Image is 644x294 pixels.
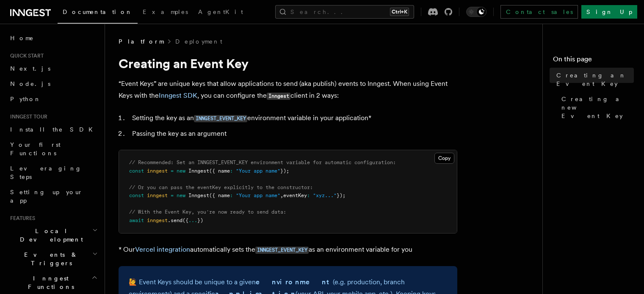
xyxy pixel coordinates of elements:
a: Vercel integration [135,245,190,253]
span: await [129,217,144,223]
button: Copy [434,153,454,164]
span: : [230,192,233,198]
span: Inngest Functions [7,274,91,291]
a: AgentKit [193,3,248,23]
a: INNGEST_EVENT_KEY [194,114,247,122]
span: Platform [119,37,163,46]
span: : [307,192,310,198]
span: Inngest tour [7,113,47,120]
a: Deployment [175,37,222,46]
span: Creating an Event Key [556,71,634,88]
p: “Event Keys” are unique keys that allow applications to send (aka publish) events to Inngest. Whe... [119,78,457,102]
span: ({ name [209,168,230,174]
span: Inngest [188,168,209,174]
span: "xyz..." [313,192,337,198]
span: inngest [147,217,168,223]
a: Documentation [58,3,138,24]
span: Next.js [10,65,50,72]
span: }) [197,217,203,223]
a: Creating an Event Key [553,68,634,91]
span: ({ name [209,192,230,198]
a: Node.js [7,76,100,91]
span: }); [280,168,289,174]
a: Sign Up [581,5,637,19]
li: Setting the key as an environment variable in your application* [130,112,457,124]
span: // Recommended: Set an INNGEST_EVENT_KEY environment variable for automatic configuration: [129,159,396,165]
a: Examples [138,3,193,23]
code: INNGEST_EVENT_KEY [194,115,247,122]
span: new [177,192,185,198]
span: Leveraging Steps [10,165,82,180]
span: // With the Event Key, you're now ready to send data: [129,209,286,215]
span: }); [337,192,345,198]
span: const [129,192,144,198]
strong: environment [256,278,333,286]
span: , [280,192,283,198]
span: ({ [182,217,188,223]
kbd: Ctrl+K [390,8,409,16]
span: Creating a new Event Key [561,95,634,120]
button: Local Development [7,223,100,247]
a: Install the SDK [7,122,100,137]
span: // Or you can pass the eventKey explicitly to the constructor: [129,184,313,190]
a: Home [7,30,100,46]
span: const [129,168,144,174]
span: Your first Functions [10,141,61,157]
span: Events & Triggers [7,250,92,267]
p: * Our automatically sets the as an environment variable for you [119,244,457,256]
h1: Creating an Event Key [119,56,457,71]
span: inngest [147,168,168,174]
span: Install the SDK [10,126,98,133]
span: Setting up your app [10,189,83,204]
span: inngest [147,192,168,198]
code: INNGEST_EVENT_KEY [255,247,309,254]
span: = [171,192,174,198]
span: "Your app name" [236,192,280,198]
a: Your first Functions [7,137,100,161]
code: Inngest [267,93,290,100]
span: ... [188,217,197,223]
button: Events & Triggers [7,247,100,271]
a: Creating a new Event Key [558,91,634,124]
a: Python [7,91,100,107]
span: Inngest [188,192,209,198]
span: Node.js [10,80,50,87]
span: AgentKit [198,8,243,15]
span: .send [168,217,182,223]
span: : [230,168,233,174]
a: Inngest SDK [159,91,197,99]
span: "Your app name" [236,168,280,174]
span: = [171,168,174,174]
button: Toggle dark mode [466,7,486,17]
span: Home [10,34,34,42]
a: Leveraging Steps [7,161,100,184]
h4: On this page [553,54,634,68]
a: Setting up your app [7,184,100,208]
span: Python [10,96,41,102]
span: new [177,168,185,174]
button: Search...Ctrl+K [275,5,414,19]
span: Local Development [7,227,92,244]
span: eventKey [283,192,307,198]
a: Contact sales [500,5,578,19]
a: Next.js [7,61,100,76]
span: Quick start [7,52,44,59]
span: Documentation [63,8,133,15]
span: Features [7,215,35,222]
li: Passing the key as an argument [130,128,457,140]
a: INNGEST_EVENT_KEY [255,245,309,253]
span: Examples [143,8,188,15]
